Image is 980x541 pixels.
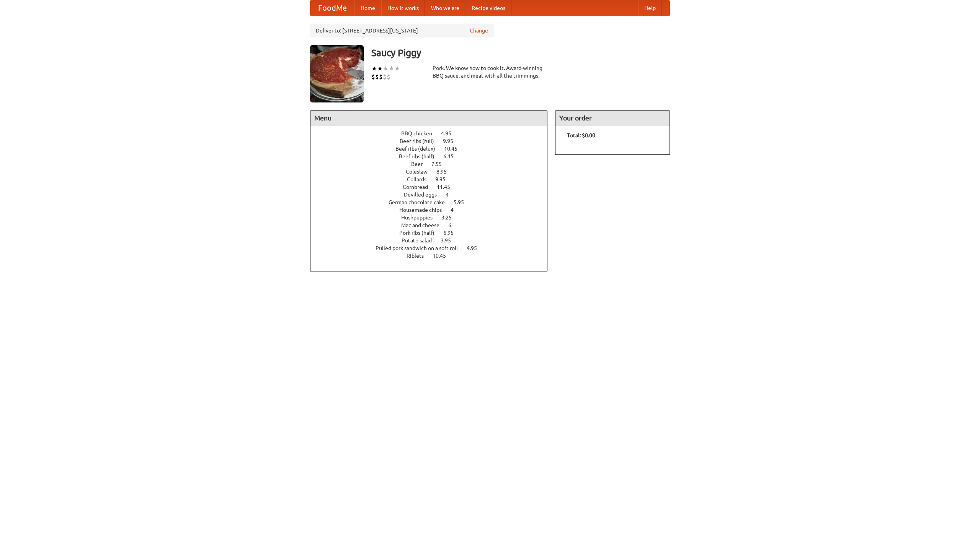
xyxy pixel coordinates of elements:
span: Coleslaw [406,169,435,175]
li: $ [387,73,390,81]
b: Total: $0.00 [567,132,595,138]
span: 6.45 [443,153,461,159]
a: Beer 7.55 [411,161,456,167]
span: Devilled eggs [404,192,444,198]
span: Hushpuppies [401,214,440,221]
a: Hushpuppies 3.25 [401,214,466,221]
span: 3.95 [441,237,459,244]
a: Beef ribs (delux) 10.45 [395,146,472,152]
a: Cornbread 11.45 [403,184,464,190]
li: ★ [371,64,377,73]
a: Beef ribs (half) 6.45 [399,153,468,159]
h4: Menu [310,110,547,126]
span: Riblets [407,253,431,259]
span: German chocolate cake [389,199,452,205]
a: Housemade chips 4 [399,207,468,213]
span: 6.95 [443,230,461,236]
span: Beer [411,161,430,167]
li: $ [371,73,375,81]
h3: Saucy Piggy [371,45,670,60]
li: ★ [377,64,383,73]
li: $ [375,73,379,81]
a: Recipe videos [465,0,511,16]
a: Riblets 10.45 [407,253,460,259]
a: Coleslaw 8.95 [406,169,461,175]
span: 4.95 [441,130,459,136]
a: Collards 9.95 [407,176,460,182]
li: ★ [389,64,394,73]
li: $ [379,73,383,81]
span: 11.45 [437,184,458,190]
span: 4.95 [467,245,485,251]
a: How it works [381,0,425,16]
span: 3.25 [441,214,459,221]
span: Beef ribs (delux) [395,146,443,152]
div: Pork. We know how to cook it. Award-winning BBQ sauce, and meat with all the trimmings. [433,64,547,80]
span: BBQ chicken [401,130,440,136]
li: $ [383,73,387,81]
span: Beef ribs (full) [400,138,442,144]
span: 4 [451,207,461,213]
span: Pulled pork sandwich on a soft roll [376,245,465,251]
li: ★ [383,64,389,73]
li: ★ [394,64,400,73]
span: 8.95 [436,169,454,175]
a: Mac and cheese 6 [401,222,465,228]
a: FoodMe [310,0,354,16]
a: Beef ribs (full) 9.95 [400,138,467,144]
a: Pulled pork sandwich on a soft roll 4.95 [376,245,491,251]
a: Who we are [425,0,465,16]
span: Cornbread [403,184,436,190]
a: Help [638,0,662,16]
span: Beef ribs (half) [399,153,442,159]
span: 5.95 [454,199,472,205]
span: 9.95 [435,176,453,182]
span: Potato salad [402,237,439,244]
a: BBQ chicken 4.95 [401,130,465,136]
span: 7.55 [431,161,449,167]
img: angular.jpg [310,45,364,102]
a: Change [470,27,488,34]
a: German chocolate cake 5.95 [389,199,478,205]
h4: Your order [555,110,670,126]
a: Devilled eggs 4 [404,192,463,198]
span: 10.45 [433,253,454,259]
span: 10.45 [444,146,465,152]
span: 9.95 [443,138,461,144]
span: Collards [407,176,434,182]
span: Mac and cheese [401,222,447,228]
a: Pork ribs (half) 6.95 [399,230,468,236]
a: Home [354,0,381,16]
a: Potato salad 3.95 [402,237,465,244]
span: 4 [446,192,456,198]
span: 6 [448,222,459,228]
span: Housemade chips [399,207,449,213]
span: Pork ribs (half) [399,230,442,236]
div: Deliver to: [STREET_ADDRESS][US_STATE] [310,24,494,37]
